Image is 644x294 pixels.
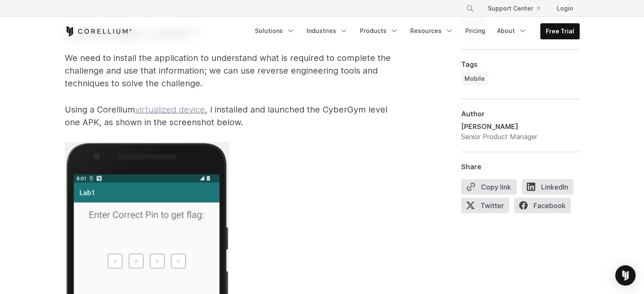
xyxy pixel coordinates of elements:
[492,23,532,38] a: About
[522,179,578,198] a: LinkedIn
[541,24,579,39] a: Free Trial
[250,23,300,38] a: Solutions
[65,103,404,129] p: Using a Corellium , I installed and launched the CyberGym level one APK, as shown in the screensh...
[456,1,580,16] div: Navigation Menu
[514,198,571,213] span: Facebook
[461,198,514,216] a: Twitter
[550,1,580,16] a: Login
[405,23,459,38] a: Resources
[522,179,573,194] span: LinkedIn
[461,71,488,85] a: Mobile
[65,52,404,90] p: We need to install the application to understand what is required to complete the challenge and u...
[514,198,576,216] a: Facebook
[461,121,537,131] div: [PERSON_NAME]
[462,1,478,16] button: Search
[461,60,580,68] div: Tags
[461,162,580,170] div: Share
[250,23,580,39] div: Navigation Menu
[65,26,132,36] a: Corellium Home
[461,179,517,194] button: Copy link
[461,198,509,213] span: Twitter
[461,131,537,141] div: Senior Product Manager
[301,23,353,38] a: Industries
[460,23,490,38] a: Pricing
[135,104,205,115] a: virtualized device
[461,109,580,118] div: Author
[615,265,636,286] div: Open Intercom Messenger
[481,1,547,16] a: Support Center
[355,23,404,38] a: Products
[464,74,485,82] span: Mobile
